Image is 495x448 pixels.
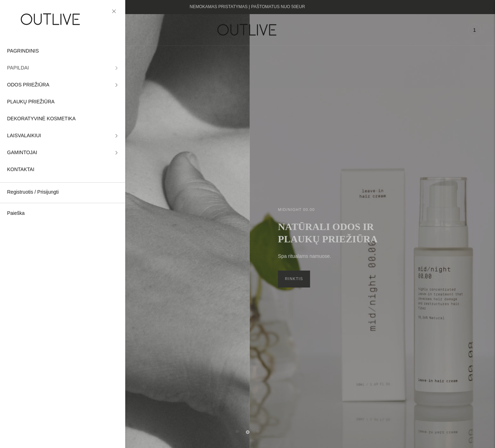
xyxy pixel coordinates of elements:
span: DEKORATYVINĖ KOSMETIKA [7,115,76,123]
span: LAISVALAIKIUI [7,132,41,140]
span: KONTAKTAI [7,165,34,174]
img: OUTLIVE [7,7,95,31]
span: PLAUKŲ PRIEŽIŪRA [7,98,55,106]
span: GAMINTOJAI [7,149,37,157]
span: PAPILDAI [7,64,29,72]
span: ODOS PRIEŽIŪRA [7,81,49,89]
span: PAGRINDINIS [7,47,39,55]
